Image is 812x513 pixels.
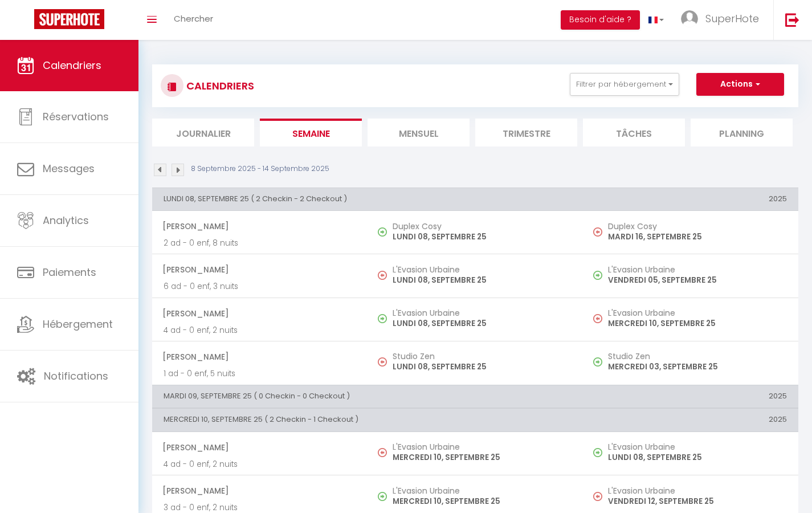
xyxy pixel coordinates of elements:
li: Mensuel [368,119,470,146]
img: NO IMAGE [593,314,602,323]
button: Besoin d'aide ? [561,10,640,30]
p: 8 Septembre 2025 - 14 Septembre 2025 [191,164,329,174]
img: NO IMAGE [593,492,602,501]
p: MERCREDI 10, SEPTEMBRE 25 [608,317,787,329]
h5: L'Evasion Urbaine [608,265,787,274]
span: Chercher [174,13,213,25]
h5: L'Evasion Urbaine [393,442,572,451]
span: [PERSON_NAME] [162,437,356,458]
th: 2025 [583,188,798,210]
p: MERCREDI 03, SEPTEMBRE 25 [608,361,787,373]
img: logout [785,13,799,27]
p: 4 ad - 0 enf, 2 nuits [164,324,356,336]
img: NO IMAGE [593,227,602,237]
h5: L'Evasion Urbaine [393,486,572,495]
span: [PERSON_NAME] [162,480,356,502]
span: [PERSON_NAME] [162,259,356,280]
img: NO IMAGE [378,448,387,457]
p: VENDREDI 05, SEPTEMBRE 25 [608,274,787,286]
th: 2025 [583,385,798,408]
li: Trimestre [475,119,577,146]
th: 2025 [583,409,798,431]
p: MARDI 16, SEPTEMBRE 25 [608,231,787,243]
th: MERCREDI 10, SEPTEMBRE 25 ( 2 Checkin - 1 Checkout ) [152,409,583,431]
p: 4 ad - 0 enf, 2 nuits [164,458,356,470]
img: NO IMAGE [593,271,602,280]
h5: Studio Zen [608,352,787,361]
h5: Duplex Cosy [608,222,787,231]
p: LUNDI 08, SEPTEMBRE 25 [393,231,572,243]
p: LUNDI 08, SEPTEMBRE 25 [393,317,572,329]
th: LUNDI 08, SEPTEMBRE 25 ( 2 Checkin - 2 Checkout ) [152,188,583,210]
p: MERCREDI 10, SEPTEMBRE 25 [393,495,572,507]
p: 2 ad - 0 enf, 8 nuits [164,237,356,249]
h5: L'Evasion Urbaine [608,486,787,495]
img: Super Booking [34,9,104,29]
p: MERCREDI 10, SEPTEMBRE 25 [393,451,572,463]
h5: Duplex Cosy [393,222,572,231]
p: 1 ad - 0 enf, 5 nuits [164,368,356,380]
span: Réservations [43,109,109,124]
span: Calendriers [43,58,101,72]
span: Hébergement [43,317,113,331]
span: SuperHote [705,11,759,26]
p: LUNDI 08, SEPTEMBRE 25 [393,274,572,286]
li: Journalier [152,119,254,146]
h3: CALENDRIERS [183,73,254,99]
h5: L'Evasion Urbaine [608,308,787,317]
span: [PERSON_NAME] [162,215,356,237]
li: Planning [691,119,793,146]
button: Actions [696,73,784,96]
span: Analytics [43,213,89,227]
img: NO IMAGE [593,448,602,457]
p: 6 ad - 0 enf, 3 nuits [164,280,356,292]
p: LUNDI 08, SEPTEMBRE 25 [393,361,572,373]
li: Tâches [583,119,685,146]
p: VENDREDI 12, SEPTEMBRE 25 [608,495,787,507]
img: ... [681,10,698,27]
span: Paiements [43,265,96,279]
img: NO IMAGE [378,357,387,367]
span: [PERSON_NAME] [162,346,356,368]
h5: L'Evasion Urbaine [608,442,787,451]
th: MARDI 09, SEPTEMBRE 25 ( 0 Checkin - 0 Checkout ) [152,385,583,408]
span: Messages [43,161,95,176]
span: [PERSON_NAME] [162,303,356,324]
button: Filtrer par hébergement [570,73,679,96]
img: NO IMAGE [378,271,387,280]
span: Notifications [44,369,108,383]
p: LUNDI 08, SEPTEMBRE 25 [608,451,787,463]
img: NO IMAGE [593,357,602,367]
h5: L'Evasion Urbaine [393,265,572,274]
button: Ouvrir le widget de chat LiveChat [9,5,43,39]
h5: L'Evasion Urbaine [393,308,572,317]
h5: Studio Zen [393,352,572,361]
li: Semaine [260,119,362,146]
